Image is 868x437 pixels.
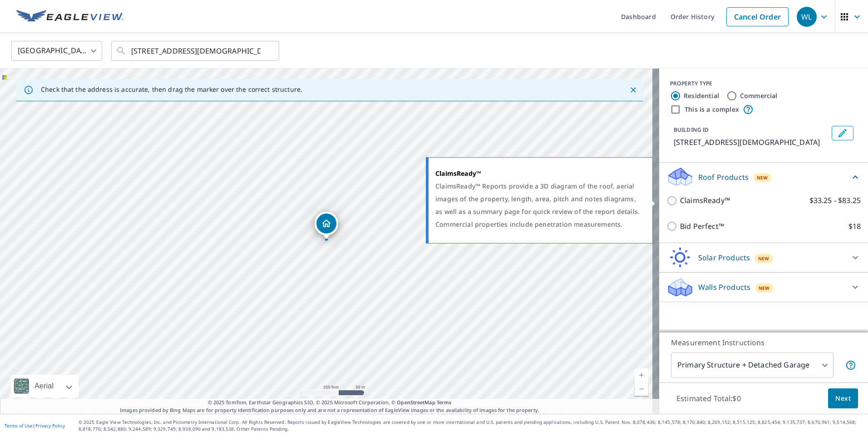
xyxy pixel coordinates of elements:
a: Current Level 17, Zoom Out [635,382,648,396]
label: This is a complex [685,105,739,114]
p: | [5,423,65,428]
img: EV Logo [16,10,123,24]
p: Measurement Instructions [671,337,856,348]
div: Primary Structure + Detached Garage [671,353,833,378]
a: Cancel Order [726,7,789,26]
span: Next [835,393,851,404]
div: PROPERTY TYPE [670,79,857,88]
p: Walls Products [698,282,750,293]
strong: ClaimsReady™ [435,169,481,178]
div: Walls ProductsNew [666,276,861,298]
p: BUILDING ID [674,126,709,134]
a: Privacy Policy [35,422,65,429]
a: Terms of Use [5,422,33,429]
div: Aerial [11,375,79,397]
a: Terms [437,399,452,406]
button: Next [828,388,858,409]
span: New [759,284,770,292]
span: Your report will include the primary structure and a detached garage if one exists. [845,360,856,371]
p: $33.25 - $83.25 [809,195,861,206]
div: [GEOGRAPHIC_DATA] [11,38,102,64]
p: ClaimsReady™ [680,195,730,206]
p: Check that the address is accurate, then drag the marker over the correct structure. [41,85,302,94]
span: New [758,255,769,262]
p: Estimated Total: $0 [669,388,748,408]
div: ClaimsReady™ Reports provide a 3D diagram of the roof, aerial images of the property, length, are... [435,180,641,231]
input: Search by address or latitude-longitude [131,38,261,64]
label: Commercial [740,91,778,100]
div: Aerial [32,375,56,397]
div: Dropped pin, building 1, Residential property, 406 Church St Oxford Junction, IA 52323 [315,212,338,240]
label: Residential [684,91,719,100]
p: Roof Products [698,172,749,183]
span: New [757,174,768,181]
a: OpenStreetMap [397,399,435,406]
div: Solar ProductsNew [666,247,861,268]
p: $18 [848,221,861,232]
a: Current Level 17, Zoom In [635,368,648,382]
span: © 2025 TomTom, Earthstar Geographics SIO, © 2025 Microsoft Corporation, © [208,399,452,407]
p: [STREET_ADDRESS][DEMOGRAPHIC_DATA] [674,137,828,148]
button: Edit building 1 [832,126,853,140]
button: Close [627,84,639,96]
div: Roof ProductsNew [666,166,861,188]
div: WL [797,7,817,27]
p: Solar Products [698,252,750,263]
p: © 2025 Eagle View Technologies, Inc. and Pictometry International Corp. All Rights Reserved. Repo... [79,419,863,432]
p: Bid Perfect™ [680,221,724,232]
